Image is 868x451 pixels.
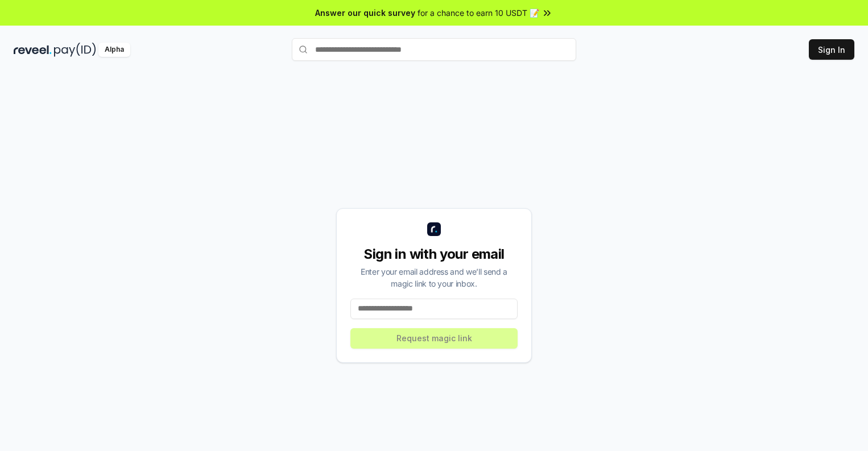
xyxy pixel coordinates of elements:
[418,7,539,19] span: for a chance to earn 10 USDT 📝
[350,245,518,263] div: Sign in with your email
[427,222,441,236] img: logo_small
[315,7,415,19] span: Answer our quick survey
[809,39,854,60] button: Sign In
[98,43,130,57] div: Alpha
[350,266,518,289] div: Enter your email address and we’ll send a magic link to your inbox.
[14,43,52,57] img: reveel_dark
[54,43,96,57] img: pay_id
